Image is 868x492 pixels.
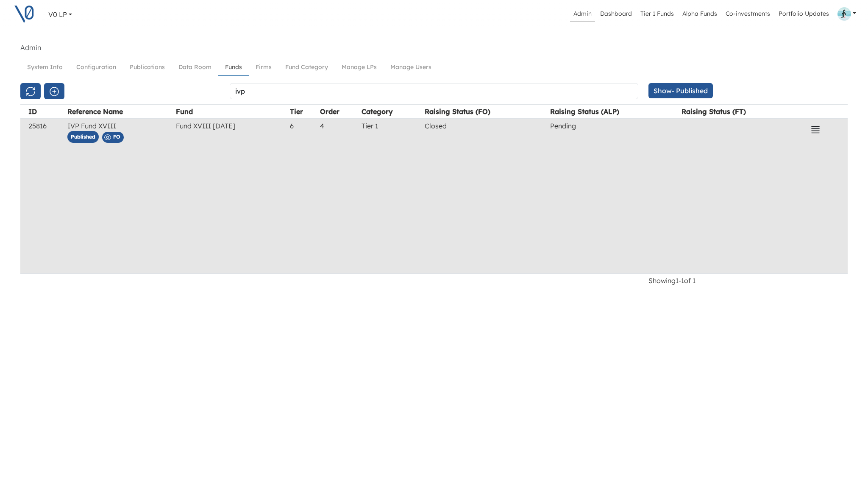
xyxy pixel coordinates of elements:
a: Portfolio Updates [775,6,832,22]
a: Fund Category [278,59,335,75]
input: Search by VC Fund [230,83,638,99]
th: Category [360,105,423,119]
a: Co-investments [722,6,773,22]
li: Admin [20,42,41,53]
img: Profile [837,7,851,21]
a: Publications [123,59,172,75]
button: Show- Published [648,83,713,98]
th: Reference Name [66,105,174,119]
td: Fund XVIII [DATE] [174,119,288,274]
a: V0 LP [45,6,75,23]
a: Firms [249,59,278,75]
a: Manage LPs [335,59,384,75]
a: Alpha Funds [679,6,721,22]
th: Tier [288,105,318,119]
a: Configuration [70,59,123,75]
nav: breadcrumb [20,42,848,53]
a: System Info [20,59,70,75]
td: 4 [318,119,360,274]
a: Admin [570,6,595,22]
th: Raising Status (ALP) [548,105,680,119]
td: 25816 [27,119,66,274]
a: Dashboard [597,6,635,22]
a: Tier 1 Funds [637,6,677,22]
a: Data Room [172,59,218,75]
span: Published [67,131,99,143]
td: 6 [288,119,318,274]
th: Fund [174,105,288,119]
th: Raising Status (FT) [680,105,803,119]
td: Closed [423,119,548,274]
td: Pending [548,119,680,274]
th: Raising Status (FO) [423,105,548,119]
span: FO [113,133,120,140]
th: ID [27,105,66,119]
a: Funds [218,59,249,76]
img: V0 logo [14,3,35,25]
td: IVP Fund XVIII [66,119,174,274]
td: Tier 1 [360,119,423,274]
span: Showing 1 - 1 of 1 [648,276,696,285]
span: V0 LP [48,10,67,19]
th: Order [318,105,360,119]
a: Manage Users [384,59,438,75]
